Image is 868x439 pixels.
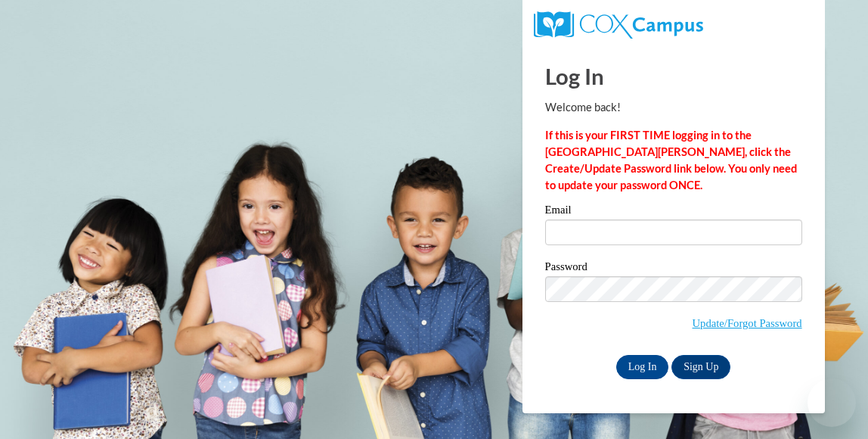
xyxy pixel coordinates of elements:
img: COX Campus [534,11,703,39]
strong: If this is your FIRST TIME logging in to the [GEOGRAPHIC_DATA][PERSON_NAME], click the Create/Upd... [545,129,797,191]
label: Email [545,204,802,219]
label: Password [545,261,802,276]
iframe: Button to launch messaging window [808,378,856,427]
input: Log In [616,355,669,379]
p: Welcome back! [545,99,802,116]
a: Update/Forgot Password [693,317,802,329]
a: Sign Up [671,355,730,379]
h1: Log In [545,61,802,92]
